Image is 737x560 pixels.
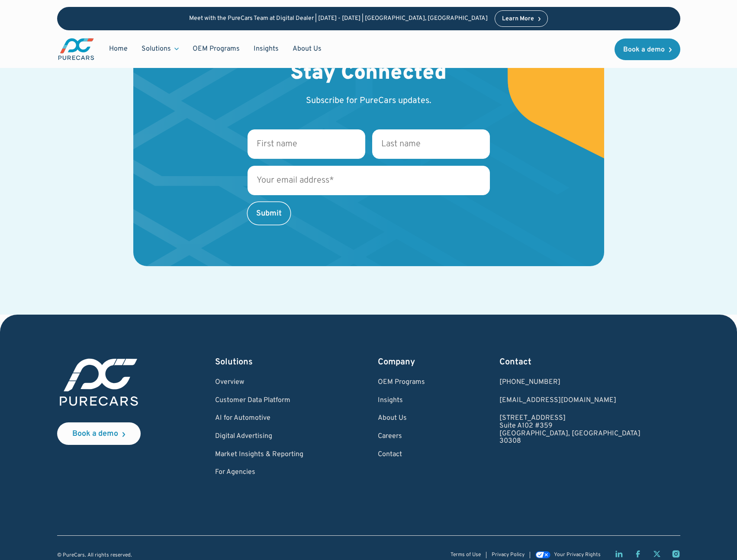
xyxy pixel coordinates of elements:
[57,356,141,409] img: purecars logo
[215,415,303,422] a: AI for Automotive
[378,451,425,459] a: Contact
[372,129,490,159] input: Last name
[57,422,141,445] a: Book a demo
[215,433,303,441] a: Digital Advertising
[378,415,425,422] a: About Us
[247,41,286,57] a: Insights
[672,550,680,558] a: Instagram page
[186,41,247,57] a: OEM Programs
[499,415,640,445] a: [STREET_ADDRESS]Suite A102 #359[GEOGRAPHIC_DATA], [GEOGRAPHIC_DATA]30308
[57,37,95,61] img: purecars logo
[102,41,135,57] a: Home
[215,379,303,386] a: Overview
[306,95,431,107] p: Subscribe for PureCars updates.
[499,379,640,386] div: [PHONE_NUMBER]
[378,379,425,386] a: OEM Programs
[72,430,118,438] div: Book a demo
[623,46,665,53] div: Book a demo
[615,550,623,558] a: LinkedIn page
[57,553,132,558] div: © PureCars. All rights reserved.
[653,550,661,558] a: Twitter X page
[248,202,290,225] input: Submit
[495,10,548,27] a: Learn More
[378,433,425,441] a: Careers
[378,397,425,405] a: Insights
[248,129,365,159] input: First name
[502,16,534,22] div: Learn More
[290,61,447,87] h2: Stay Connected
[215,356,303,368] div: Solutions
[634,550,642,558] a: Facebook page
[535,552,600,558] a: Your Privacy Rights
[286,41,328,57] a: About Us
[248,166,490,195] input: Your email address*
[554,552,601,558] div: Your Privacy Rights
[499,356,640,368] div: Contact
[57,37,95,61] a: main
[215,469,303,476] a: For Agencies
[215,451,303,459] a: Market Insights & Reporting
[189,15,488,23] p: Meet with the PureCars Team at Digital Dealer | [DATE] - [DATE] | [GEOGRAPHIC_DATA], [GEOGRAPHIC_...
[499,397,640,405] a: Email us
[451,552,481,558] a: Terms of Use
[142,44,171,54] div: Solutions
[135,41,186,57] div: Solutions
[215,397,303,405] a: Customer Data Platform
[615,39,680,60] a: Book a demo
[492,552,525,558] a: Privacy Policy
[378,356,425,368] div: Company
